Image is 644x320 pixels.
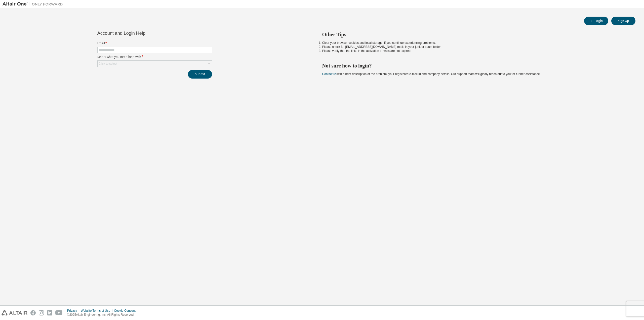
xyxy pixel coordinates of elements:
a: Contact us [322,72,337,76]
div: Account and Login Help [97,31,189,35]
label: Select what you need help with [97,55,212,59]
img: facebook.svg [30,310,36,315]
div: Privacy [67,309,81,313]
div: Website Terms of Use [81,309,114,313]
img: youtube.svg [55,310,63,315]
img: altair_logo.svg [2,310,27,315]
label: Email [97,41,212,45]
h2: Not sure how to login? [322,62,627,69]
div: Click to select [98,61,212,67]
div: Cookie Consent [114,309,138,313]
button: Sign Up [611,17,635,25]
h2: Other Tips [322,31,627,38]
button: Login [584,17,608,25]
li: Clear your browser cookies and local storage, if you continue experiencing problems. [322,41,627,45]
img: linkedin.svg [47,310,52,315]
span: with a brief description of the problem, your registered e-mail id and company details. Our suppo... [322,72,541,76]
img: instagram.svg [39,310,44,315]
li: Please verify that the links in the activation e-mails are not expired. [322,49,627,53]
img: Altair One [3,2,65,7]
li: Please check for [EMAIL_ADDRESS][DOMAIN_NAME] mails in your junk or spam folder. [322,45,627,49]
button: Submit [188,70,212,79]
p: © 2025 Altair Engineering, Inc. All Rights Reserved. [67,313,139,317]
div: Click to select [99,62,117,66]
